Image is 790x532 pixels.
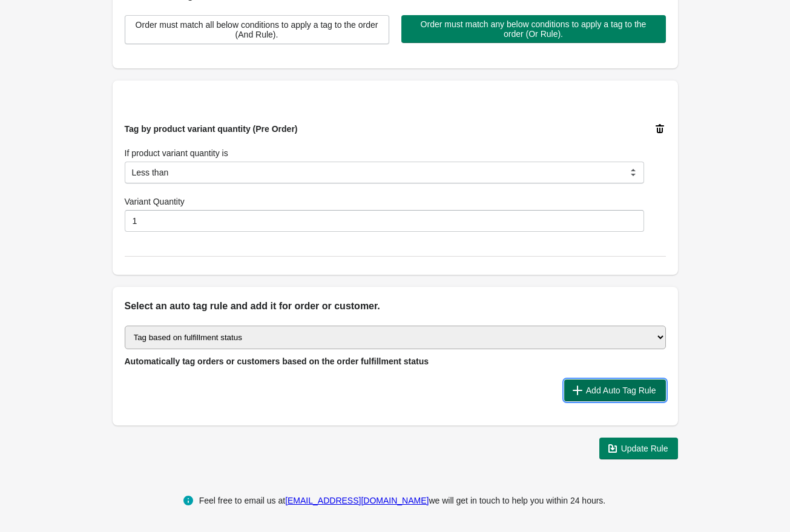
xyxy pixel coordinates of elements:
span: Order must match all below conditions to apply a tag to the order (And Rule). [135,20,379,39]
button: Order must match any below conditions to apply a tag to the order (Or Rule). [401,15,666,43]
span: Add Auto Tag Rule [586,386,656,395]
div: Feel free to email us at we will get in touch to help you within 24 hours. [199,493,606,508]
button: Add Auto Tag Rule [564,379,666,401]
span: Update Rule [621,444,668,453]
h2: Select an auto tag rule and add it for order or customer. [125,299,666,314]
button: Update Rule [599,438,678,459]
span: Tag by product variant quantity (Pre Order) [125,124,298,134]
a: [EMAIL_ADDRESS][DOMAIN_NAME] [285,496,429,505]
label: Variant Quantity [125,195,185,208]
label: If product variant quantity is [125,147,228,159]
button: Order must match all below conditions to apply a tag to the order (And Rule). [125,15,389,44]
span: Automatically tag orders or customers based on the order fulfillment status [125,356,429,366]
input: Please enter the product variant quantity. [125,210,644,232]
span: Order must match any below conditions to apply a tag to the order (Or Rule). [411,19,656,39]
